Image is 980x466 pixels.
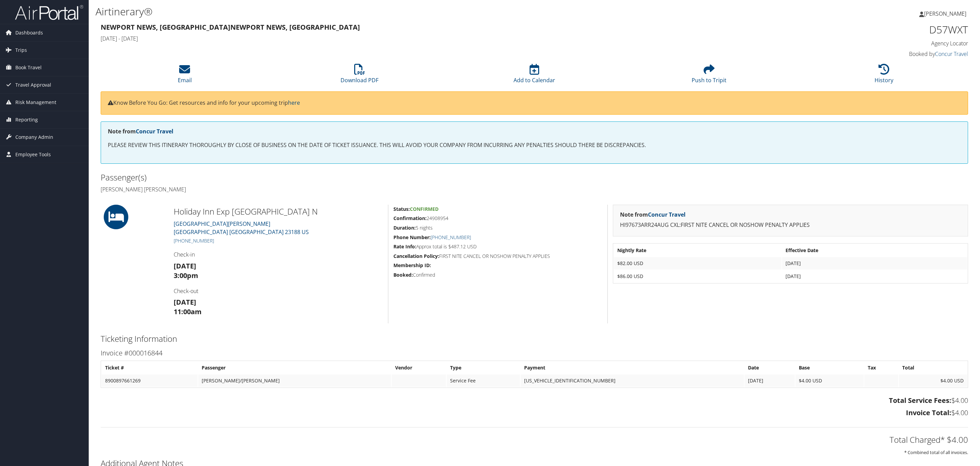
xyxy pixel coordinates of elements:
[108,128,173,135] strong: Note from
[514,68,555,84] a: Add to Calendar
[393,243,416,250] strong: Rate Info:
[620,221,961,230] p: HI97673ARR24AUG CXL:FIRST NITE CANCEL OR NOSHOW PENALTY APPLIES
[899,362,967,374] th: Total
[782,244,967,257] th: Effective Date
[15,59,42,76] span: Book Travel
[648,211,686,218] a: Concur Travel
[101,186,529,193] h4: [PERSON_NAME] [PERSON_NAME]
[393,234,431,241] strong: Phone Number:
[795,375,864,387] td: $4.00 USD
[393,262,431,268] strong: Membership ID:
[341,68,378,84] a: Download PDF
[393,206,410,212] strong: Status:
[864,362,898,374] th: Tax
[96,4,681,19] h1: Airtinerary®
[924,10,966,17] span: [PERSON_NAME]
[101,408,968,418] h3: $4.00
[136,128,173,135] a: Concur Travel
[410,206,438,212] span: Confirmed
[101,434,968,446] h2: Total Charged* $4.00
[919,3,973,24] a: [PERSON_NAME]
[101,172,529,183] h2: Passenger(s)
[174,261,196,271] strong: [DATE]
[393,215,602,222] h5: 24908954
[174,220,309,236] a: [GEOGRAPHIC_DATA][PERSON_NAME][GEOGRAPHIC_DATA] [GEOGRAPHIC_DATA] 23188 US
[614,244,781,257] th: Nightly Rate
[174,206,383,217] h2: Holiday Inn Exp [GEOGRAPHIC_DATA] N
[174,287,383,295] h4: Check-out
[393,224,416,231] strong: Duration:
[101,35,749,42] h4: [DATE] - [DATE]
[101,333,968,345] h2: Ticketing Information
[393,215,427,221] strong: Confirmation:
[174,271,198,280] strong: 3:00pm
[392,362,446,374] th: Vendor
[178,68,192,84] a: Email
[521,362,744,374] th: Payment
[15,24,43,41] span: Dashboards
[15,76,51,93] span: Travel Approval
[393,253,439,259] strong: Cancellation Policy:
[782,270,967,282] td: [DATE]
[795,362,864,374] th: Base
[198,362,391,374] th: Passenger
[759,40,968,47] h4: Agency Locator
[759,23,968,37] h1: D57WXT
[906,408,951,417] strong: Invoice Total:
[174,251,383,258] h4: Check-in
[745,375,795,387] td: [DATE]
[15,129,53,146] span: Company Admin
[288,99,300,106] a: here
[15,111,38,128] span: Reporting
[15,4,83,20] img: airportal-logo.png
[614,257,781,270] td: $82.00 USD
[614,270,781,282] td: $86.00 USD
[692,68,726,84] a: Push to Tripit
[393,253,602,260] h5: FIRST NITE CANCEL OR NOSHOW PENALTY APPLIES
[174,307,202,316] strong: 11:00am
[759,50,968,58] h4: Booked by
[875,68,893,84] a: History
[108,99,961,107] p: Know Before You Go: Get resources and info for your upcoming trip
[198,375,391,387] td: [PERSON_NAME]/[PERSON_NAME]
[782,257,967,270] td: [DATE]
[745,362,795,374] th: Date
[101,23,360,32] strong: Newport News, [GEOGRAPHIC_DATA] Newport News, [GEOGRAPHIC_DATA]
[15,94,56,111] span: Risk Management
[393,272,413,278] strong: Booked:
[102,362,198,374] th: Ticket #
[904,449,968,455] small: * Combined total of all invoices.
[393,243,602,250] h5: Approx total is $487.12 USD
[431,234,471,241] a: [PHONE_NUMBER]
[174,237,214,244] a: [PHONE_NUMBER]
[393,272,602,278] h5: Confirmed
[174,297,196,307] strong: [DATE]
[620,211,686,218] strong: Note from
[935,50,968,58] a: Concur Travel
[899,375,967,387] td: $4.00 USD
[101,396,968,405] h3: $4.00
[102,375,198,387] td: 8900897661269
[889,396,951,405] strong: Total Service Fees:
[101,348,968,358] h3: Invoice #000016844
[521,375,744,387] td: [US_VEHICLE_IDENTIFICATION_NUMBER]
[108,141,961,150] p: PLEASE REVIEW THIS ITINERARY THOROUGHLY BY CLOSE OF BUSINESS ON THE DATE OF TICKET ISSUANCE. THIS...
[393,224,602,231] h5: 5 nights
[15,42,27,59] span: Trips
[447,375,520,387] td: Service Fee
[15,146,51,163] span: Employee Tools
[447,362,520,374] th: Type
